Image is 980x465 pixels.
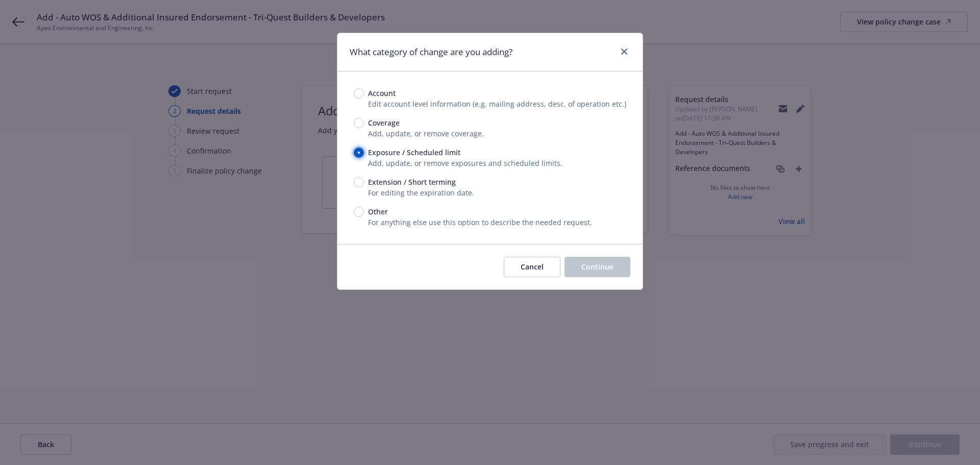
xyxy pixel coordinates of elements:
[368,206,388,217] span: Other
[368,177,456,187] span: Extension / Short terming
[368,129,484,138] span: Add, update, or remove coverage.
[368,99,626,109] span: Edit account level information (e.g. mailing address, desc. of operation etc.)
[368,158,562,168] span: Add, update, or remove exposures and scheduled limits.
[521,262,544,272] span: Cancel
[504,257,560,277] button: Cancel
[581,262,614,272] span: Continue
[354,148,364,158] input: Exposure / Scheduled limit
[368,88,396,99] span: Account
[368,147,460,158] span: Exposure / Scheduled limit
[368,188,474,198] span: For editing the expiration date.
[354,88,364,99] input: Account
[354,177,364,187] input: Extension / Short terming
[350,45,512,59] h1: What category of change are you adding?
[618,45,630,58] a: close
[354,207,364,217] input: Other
[368,217,592,227] span: For anything else use this option to describe the needed request.
[368,117,400,128] span: Coverage
[354,118,364,128] input: Coverage
[565,257,630,277] button: Continue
